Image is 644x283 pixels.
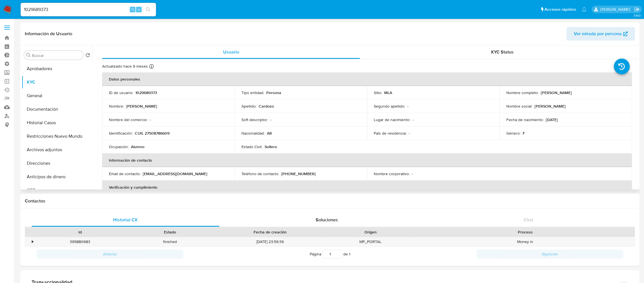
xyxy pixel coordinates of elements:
[39,229,121,235] div: Id
[109,171,140,176] p: Email de contacto :
[135,90,157,95] p: 1029689373
[407,104,408,109] p: -
[544,6,576,12] span: Accesos rápidos
[412,171,413,176] p: -
[32,53,81,58] input: Buscar
[374,104,405,109] p: Segundo apellido :
[22,170,92,184] button: Anticipos de dinero
[416,237,635,246] div: Money in
[126,104,157,109] p: [PERSON_NAME]
[109,90,133,95] p: ID de usuario :
[109,144,129,149] p: Ocupación :
[264,144,277,149] p: Soltero
[326,237,416,246] div: MP_PORTAL
[35,237,125,246] div: 395880683
[329,229,412,235] div: Origen
[22,143,92,157] button: Archivos adjuntos
[143,171,207,176] p: [EMAIL_ADDRESS][DOMAIN_NAME]
[25,31,72,37] h1: Información de Usuario
[26,53,31,57] button: Buscar
[522,131,525,136] p: F
[574,27,622,41] span: Ver mirada por persona
[374,117,410,122] p: Lugar de nacimiento :
[102,72,632,86] th: Datos personales
[131,144,144,149] p: Alumno
[316,217,338,223] span: Soluciones
[22,62,92,75] button: Aprobadores
[374,131,406,136] p: País de residencia :
[32,239,33,244] div: •
[125,237,215,246] div: finished
[22,130,92,143] button: Restricciones Nuevo Mundo
[22,116,92,130] button: Historial Casos
[22,184,92,197] button: CBT
[130,7,135,12] span: ⌥
[223,49,239,55] span: Usuario
[22,102,92,116] button: Documentación
[109,117,148,122] p: Nombre del comercio :
[523,217,533,223] span: Chat
[22,157,92,170] button: Direcciones
[21,6,156,13] input: Buscar usuario o caso...
[600,7,632,12] p: jessica.fukman@mercadolibre.com
[241,117,268,122] p: Soft descriptor :
[22,75,92,89] button: KYC
[102,181,632,194] th: Verificación y cumplimiento
[267,131,272,136] p: AR
[241,90,264,95] p: Tipo entidad :
[25,198,635,204] h1: Contactos
[241,104,256,109] p: Apellido :
[241,171,279,176] p: Teléfono de contacto :
[37,249,183,259] button: Anterior
[85,53,90,59] button: Volver al orden por defecto
[506,131,520,136] p: Género :
[582,7,586,12] a: Notificaciones
[142,6,154,14] button: search-icon
[102,153,632,167] th: Información de contacto
[113,217,138,223] span: Historial CX
[476,249,623,259] button: Siguiente
[22,89,92,102] button: General
[412,117,414,122] p: -
[135,131,170,136] p: CUIL 27508786609
[634,6,640,12] a: Salir
[540,90,572,95] p: [PERSON_NAME]
[241,144,262,149] p: Estado Civil :
[374,90,382,95] p: Sitio :
[384,90,392,95] p: MLA
[241,131,264,136] p: Nacionalidad :
[270,117,271,122] p: -
[566,27,635,41] button: Ver mirada por persona
[109,131,133,136] p: Identificación :
[215,237,326,246] div: [DATE] 23:59:39
[281,171,315,176] p: [PHONE_NUMBER]
[258,104,274,109] p: Cardozo
[506,90,538,95] p: Nombre completo :
[310,249,350,259] span: Página de
[546,117,557,122] p: [DATE]
[219,229,322,235] div: Fecha de creación
[506,104,532,109] p: Nombre social :
[138,7,140,12] span: s
[374,171,410,176] p: Nombre corporativo :
[266,90,281,95] p: Persona
[506,117,543,122] p: Fecha de nacimiento :
[349,251,350,257] span: 1
[491,49,514,55] span: KYC Status
[109,104,124,109] p: Nombre :
[150,117,151,122] p: -
[102,64,148,69] p: Actualizado hace 9 meses
[129,229,211,235] div: Estado
[534,104,565,109] p: [PERSON_NAME]
[419,229,631,235] div: Proceso
[409,131,410,136] p: -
